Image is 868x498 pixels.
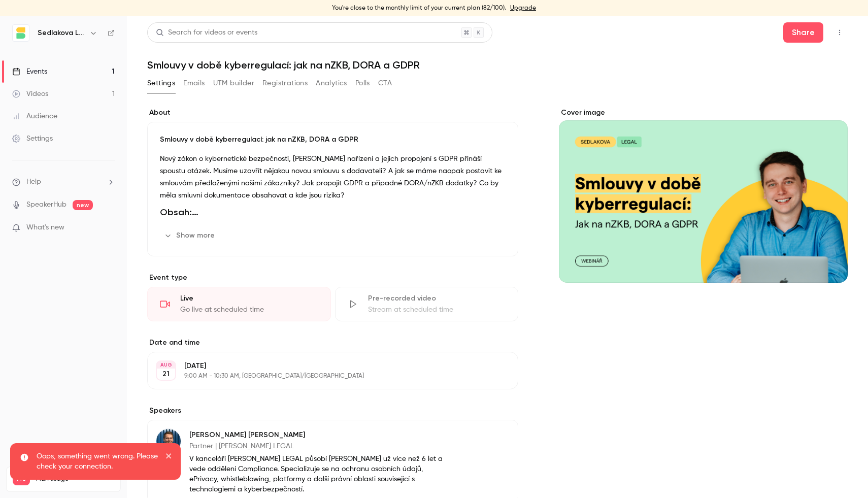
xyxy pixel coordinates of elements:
p: Nový zákon o kybernetické bezpečnosti, [PERSON_NAME] nařízení a jejich propojení s GDPR přináší s... [160,153,506,202]
p: V kanceláři [PERSON_NAME] LEGAL působí [PERSON_NAME] už více než 6 let a vede oddělení Compliance... [189,454,452,494]
button: Analytics [316,75,347,91]
button: Show more [160,227,221,244]
div: Search for videos or events [156,27,257,38]
p: [PERSON_NAME] [PERSON_NAME] [189,430,452,440]
div: Settings [12,134,53,144]
p: [DATE] [184,361,464,371]
span: Help [26,177,41,187]
h6: Sedlakova Legal [38,28,85,38]
button: UTM builder [213,75,254,91]
div: Go live at scheduled time [180,305,318,315]
span: What's new [26,222,64,233]
div: Stream at scheduled time [368,305,506,315]
p: Smlouvy v době kyberregulací: jak na nZKB, DORA a GDPR [160,135,506,145]
button: Share [783,22,823,43]
div: LiveGo live at scheduled time [147,287,331,321]
p: 21 [162,369,170,379]
div: Pre-recorded video [368,293,506,304]
div: Videos [12,89,48,99]
iframe: Noticeable Trigger [103,223,115,233]
a: SpeakerHub [26,200,66,210]
p: 9:00 AM - 10:30 AM, [GEOGRAPHIC_DATA]/[GEOGRAPHIC_DATA] [184,372,464,380]
button: Settings [147,75,175,91]
strong: Obsah: [160,207,198,218]
span: new [73,200,93,210]
div: Pre-recorded videoStream at scheduled time [335,287,519,321]
label: About [147,108,518,118]
div: Live [180,293,318,304]
div: AUG [157,361,175,369]
label: Date and time [147,338,518,348]
div: Audience [12,111,57,121]
label: Speakers [147,406,518,416]
img: Jiří Hradský [156,429,181,453]
button: Polls [355,75,370,91]
button: close [165,451,173,463]
button: Emails [183,75,205,91]
div: Events [12,67,47,77]
h1: Smlouvy v době kyberregulací: jak na nZKB, DORA a GDPR [147,59,848,71]
p: Event type [147,273,518,283]
img: Sedlakova Legal [13,25,29,41]
button: Registrations [262,75,308,91]
p: Partner | [PERSON_NAME] LEGAL [189,441,452,451]
label: Cover image [559,108,848,118]
section: Cover image [559,108,848,283]
button: CTA [378,75,392,91]
li: help-dropdown-opener [12,177,115,187]
p: Oops, something went wrong. Please check your connection. [37,451,158,472]
a: Upgrade [510,4,536,12]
